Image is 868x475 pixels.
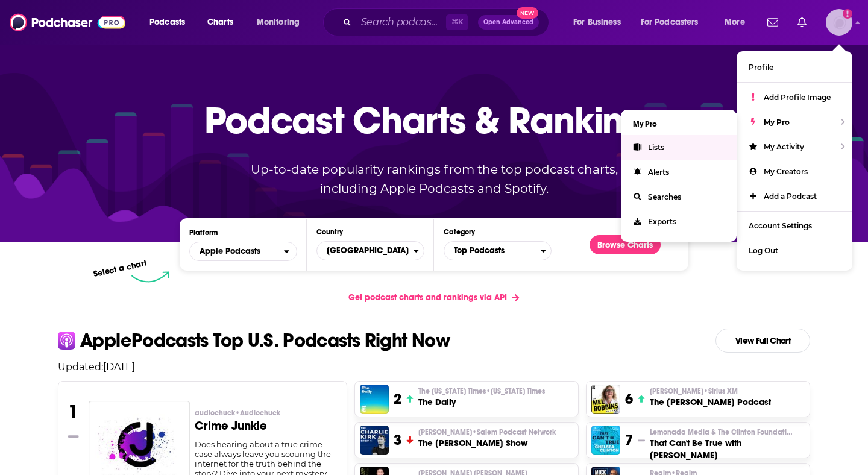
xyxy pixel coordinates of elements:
[10,11,125,34] img: Podchaser - Follow, Share and Rate Podcasts
[633,13,716,32] button: open menu
[793,12,811,33] a: Show notifications dropdown
[826,9,852,36] span: Logged in as BGpodcasts
[80,331,450,350] p: Apple Podcasts Top U.S. Podcasts Right Now
[418,437,556,449] h3: The [PERSON_NAME] Show
[725,14,745,31] span: More
[195,408,280,418] span: audiochuck
[418,427,556,437] p: Charlie Kirk • Salem Podcast Network
[235,409,280,417] span: • Audiochuck
[573,14,621,31] span: For Business
[650,386,771,396] p: Mel Robbins • Sirius XM
[517,7,538,19] span: New
[356,13,446,32] input: Search podcasts, credits, & more...
[749,221,812,230] span: Account Settings
[195,408,338,418] p: audiochuck • Audiochuck
[486,387,545,395] span: • [US_STATE] Times
[764,142,804,151] span: My Activity
[591,426,620,455] img: That Can't Be True with Chelsea Clinton
[737,184,852,209] a: Add a Podcast
[335,8,561,36] div: Search podcasts, credits, & more...
[650,427,805,437] p: Lemonada Media & The Clinton Foundation • Lemonada Media
[92,258,148,279] p: Select a chart
[360,385,389,414] img: The Daily
[472,428,556,436] span: • Salem Podcast Network
[394,390,401,408] h3: 2
[625,431,633,449] h3: 7
[68,401,78,423] h3: 1
[195,420,338,432] h3: Crime Junkie
[764,192,817,201] span: Add a Podcast
[716,13,760,32] button: open menu
[591,385,620,414] img: The Mel Robbins Podcast
[749,63,773,72] span: Profile
[703,387,738,395] span: • Sirius XM
[764,93,831,102] span: Add Profile Image
[418,386,545,408] a: The [US_STATE] Times•[US_STATE] TimesThe Daily
[737,85,852,110] a: Add Profile Image
[348,292,507,303] span: Get podcast charts and rankings via API
[444,241,541,261] span: Top Podcasts
[339,283,529,312] a: Get podcast charts and rankings via API
[737,159,852,184] a: My Creators
[483,19,533,25] span: Open Advanced
[360,426,389,455] img: The Charlie Kirk Show
[189,242,297,261] button: open menu
[131,271,169,283] img: select arrow
[248,13,315,32] button: open menu
[317,241,414,261] span: [GEOGRAPHIC_DATA]
[843,9,852,19] svg: Add a profile image
[58,332,75,349] img: apple Icon
[641,14,699,31] span: For Podcasters
[625,390,633,408] h3: 6
[737,213,852,238] a: Account Settings
[418,386,545,396] span: The [US_STATE] Times
[764,167,808,176] span: My Creators
[737,55,852,80] a: Profile
[749,246,778,255] span: Log Out
[650,396,771,408] h3: The [PERSON_NAME] Podcast
[444,241,552,260] button: Categories
[764,118,790,127] span: My Pro
[141,13,201,32] button: open menu
[650,386,738,396] span: [PERSON_NAME]
[826,9,852,36] img: User Profile
[737,51,852,271] ul: Show profile menu
[418,427,556,437] span: [PERSON_NAME]
[715,329,810,353] a: View Full Chart
[316,241,424,260] button: Countries
[195,408,338,439] a: audiochuck•AudiochuckCrime Junkie
[650,437,805,461] h3: That Can't Be True with [PERSON_NAME]
[565,13,636,32] button: open menu
[149,14,185,31] span: Podcasts
[763,12,783,33] a: Show notifications dropdown
[478,15,539,30] button: Open AdvancedNew
[200,247,260,256] span: Apple Podcasts
[418,396,545,408] h3: The Daily
[200,13,241,32] a: Charts
[650,427,805,461] a: Lemonada Media & The Clinton FoundationThat Can't Be True with [PERSON_NAME]
[418,386,545,396] p: The New York Times • New York Times
[446,14,468,30] span: ⌘ K
[394,431,401,449] h3: 3
[207,14,233,31] span: Charts
[826,9,852,36] button: Show profile menu
[257,14,300,31] span: Monitoring
[204,81,664,159] p: Podcast Charts & Rankings
[590,235,661,254] button: Browse Charts
[227,160,641,198] p: Up-to-date popularity rankings from the top podcast charts, including Apple Podcasts and Spotify.
[48,361,820,373] p: Updated: [DATE]
[650,427,794,437] span: Lemonada Media & The Clinton Foundation
[189,242,297,261] h2: Platforms
[650,386,771,408] a: [PERSON_NAME]•Sirius XMThe [PERSON_NAME] Podcast
[418,427,556,449] a: [PERSON_NAME]•Salem Podcast NetworkThe [PERSON_NAME] Show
